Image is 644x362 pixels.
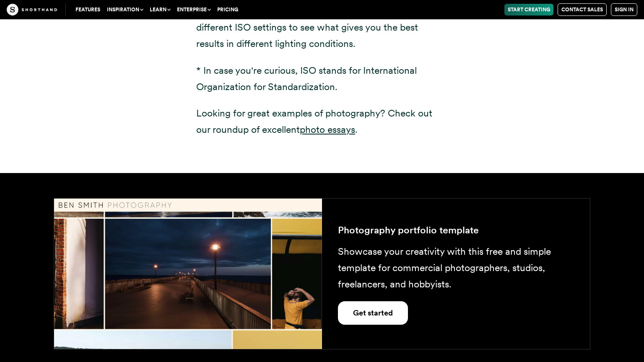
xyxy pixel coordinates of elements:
p: Generally speaking, though, you'll want to experiment with different ISO settings to see what giv... [196,3,448,52]
p: Photography portfolio template [338,222,574,238]
a: Start Creating [504,4,553,16]
p: Showcase your creativity with this free and simple template for commercial photographers, studios... [338,243,574,292]
a: Features [72,4,104,16]
p: Looking for great examples of photography? Check out our roundup of excellent . [196,105,448,138]
a: Contact Sales [558,3,607,16]
button: Enterprise [174,4,214,16]
p: * In case you're curious, ISO stands for International Organization for Standardization. [196,62,448,95]
a: photo essays [300,124,355,135]
button: Inspiration [104,4,146,16]
img: A pier lit by streetlights photographed at dusk. [54,199,322,349]
a: Pricing [214,4,241,16]
a: Open and add your work to Shorthand's photography portfolio template [338,301,408,325]
img: The Craft [7,4,57,16]
button: Learn [146,4,174,16]
a: Sign in [611,3,637,16]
